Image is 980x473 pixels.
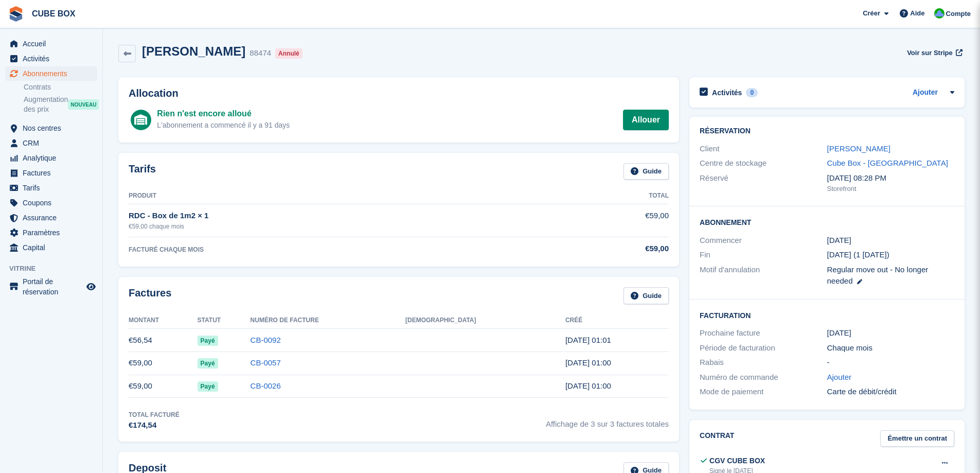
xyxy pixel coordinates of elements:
h2: Contrat [700,430,734,447]
span: Accueil [23,37,84,51]
img: Cube Box [934,8,945,19]
a: Ajouter [827,372,852,383]
time: 2025-06-01 23:00:00 UTC [827,235,851,247]
a: CB-0057 [251,358,281,367]
div: RDC - Box de 1m2 × 1 [129,210,546,222]
a: menu [5,181,97,195]
span: Abonnements [23,66,84,81]
a: Cube Box - [GEOGRAPHIC_DATA] [827,159,948,167]
span: Vitrine [9,264,102,274]
td: €59,00 [546,204,669,237]
span: Tarifs [23,181,84,195]
h2: Allocation [129,87,669,99]
span: Affichage de 3 sur 3 factures totales [546,410,669,431]
h2: [PERSON_NAME] [142,44,245,58]
a: menu [5,240,97,255]
th: Montant [129,312,198,329]
td: €56,54 [129,329,198,352]
div: Numéro de commande [700,372,827,383]
a: CB-0092 [251,336,281,344]
a: menu [5,66,97,81]
a: Boutique d'aperçu [85,281,97,293]
div: CGV CUBE BOX [709,456,765,466]
img: stora-icon-8386f47178a22dfd0bd8f6a31ec36ba5ce8667c1dd55bd0f319d3a0aa187defe.svg [8,6,24,22]
div: Chaque mois [827,342,954,354]
div: Carte de débit/crédit [827,386,954,398]
th: Créé [565,312,669,329]
th: [DEMOGRAPHIC_DATA] [405,312,565,329]
td: €59,00 [129,352,198,375]
span: Augmentation des prix [24,95,68,114]
div: Centre de stockage [700,157,827,169]
span: Analytique [23,151,84,165]
a: Guide [623,287,669,304]
h2: Réservation [700,127,954,135]
div: Annulé [275,48,302,59]
span: [DATE] (1 [DATE]) [827,250,889,259]
a: menu [5,51,97,66]
span: Créer [863,8,880,19]
a: Ajouter [913,87,938,99]
div: €174,54 [129,419,180,431]
span: Nos centres [23,121,84,135]
a: Émettre un contrat [880,430,954,447]
h2: Factures [129,287,171,304]
a: Allouer [623,110,669,130]
h2: Facturation [700,310,954,320]
span: Assurance [23,211,84,225]
div: NOUVEAU [68,99,99,110]
div: 88474 [250,47,271,59]
div: Prochaine facture [700,327,827,339]
span: Payé [198,358,218,369]
a: Guide [623,163,669,180]
span: Paramètres [23,225,84,240]
div: €59,00 [546,243,669,255]
th: Total [546,188,669,204]
div: Motif d'annulation [700,264,827,287]
div: - [827,357,954,369]
div: 0 [746,88,758,97]
div: Rabais [700,357,827,369]
time: 2025-08-01 23:01:09 UTC [565,336,611,344]
span: CRM [23,136,84,150]
span: Voir sur Stripe [907,48,953,58]
span: Portail de réservation [23,276,84,297]
div: L'abonnement a commencé il y a 91 days [157,120,290,131]
span: Compte [946,9,971,19]
th: Statut [198,312,251,329]
a: CUBE BOX [28,5,79,22]
a: menu [5,225,97,240]
div: Période de facturation [700,342,827,354]
span: Regular move out - No longer needed [827,265,929,286]
div: Rien n'est encore alloué [157,108,290,120]
span: Payé [198,336,218,346]
a: menu [5,37,97,51]
div: Mode de paiement [700,386,827,398]
time: 2025-07-01 23:00:07 UTC [565,358,611,367]
a: menu [5,166,97,180]
td: €59,00 [129,375,198,398]
a: menu [5,211,97,225]
span: Payé [198,381,218,392]
th: Produit [129,188,546,204]
h2: Tarifs [129,163,156,180]
div: Réservé [700,172,827,194]
div: Storefront [827,184,954,194]
a: menu [5,196,97,210]
div: Fin [700,249,827,261]
a: menu [5,151,97,165]
span: Factures [23,166,84,180]
div: Total facturé [129,410,180,419]
time: 2025-06-01 23:00:57 UTC [565,381,611,390]
a: Voir sur Stripe [903,44,965,61]
a: menu [5,276,97,297]
a: Augmentation des prix NOUVEAU [24,94,97,115]
span: Activités [23,51,84,66]
span: Capital [23,240,84,255]
div: FACTURÉ CHAQUE MOIS [129,245,546,254]
a: CB-0026 [251,381,281,390]
div: Client [700,143,827,155]
a: menu [5,121,97,135]
a: [PERSON_NAME] [827,144,890,153]
span: Aide [910,8,924,19]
